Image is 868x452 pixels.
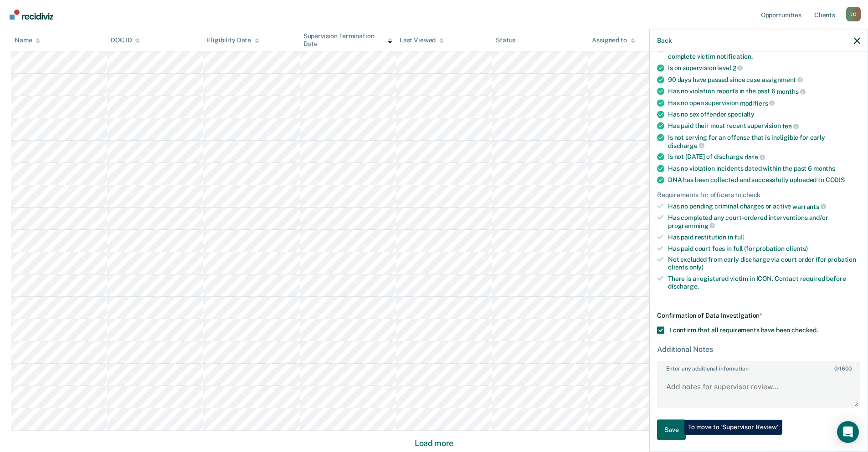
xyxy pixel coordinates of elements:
span: assignment [762,76,803,83]
div: Has no open supervision [668,99,860,107]
label: Enter any additional information [658,362,859,372]
div: There are one or more registered victims in this case. Please complete victim notification. [668,45,860,61]
div: Has paid restitution in [668,233,860,241]
div: Open Intercom Messenger [837,421,859,443]
span: warrants [792,203,826,210]
button: Load more [412,438,456,449]
span: discharge [668,142,704,149]
div: Confirmation of Data Investigation [657,312,860,320]
div: Requirements for officers to check [657,191,860,198]
div: Has no violation reports in the past 6 [668,87,860,96]
span: modifiers [740,99,775,107]
div: Name [15,36,40,44]
div: There is a registered victim in ICON. Contact required before [668,274,860,290]
div: DOC ID [111,36,140,44]
button: Back [657,36,672,44]
div: Not excluded from early discharge via court order (for probation clients [668,256,860,271]
span: CODIS [826,176,845,183]
div: J C [846,7,861,21]
span: only) [689,264,704,271]
button: Save [657,420,686,440]
span: fee [782,122,799,130]
span: specialty [728,111,755,118]
div: Has paid their most recent supervision [668,122,860,130]
div: Eligibility Date [207,36,259,44]
div: Additional Notes [657,345,860,354]
span: full [734,233,744,240]
button: Profile dropdown button [846,7,861,21]
span: 0 [834,366,837,372]
div: Supervision Termination Date [303,32,392,48]
div: Has no sex offender [668,111,860,118]
div: Is not [DATE] of discharge [668,153,860,161]
span: clients) [786,244,808,252]
div: Is on supervision level [668,64,860,72]
div: 90 days have passed since case [668,76,860,84]
div: Has completed any court-ordered interventions and/or [668,214,860,229]
div: Has no violation incidents dated within the past 6 [668,164,860,172]
span: discharge. [668,282,699,289]
span: I confirm that all requirements have been checked. [670,326,818,334]
div: Last Viewed [400,36,444,44]
img: Recidiviz [10,10,53,20]
span: months [813,164,835,172]
div: DNA has been collected and successfully uploaded to [668,176,860,183]
span: programming [668,222,715,229]
span: 2 [733,64,743,71]
div: Status [496,36,515,44]
span: months [777,87,806,95]
span: / 1600 [834,366,851,372]
div: Is not serving for an offense that is ineligible for early [668,133,860,149]
div: Has paid court fees in full (for probation [668,244,860,252]
div: Has no pending criminal charges or active [668,202,860,210]
span: date [745,153,765,161]
div: Assigned to [592,36,635,44]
